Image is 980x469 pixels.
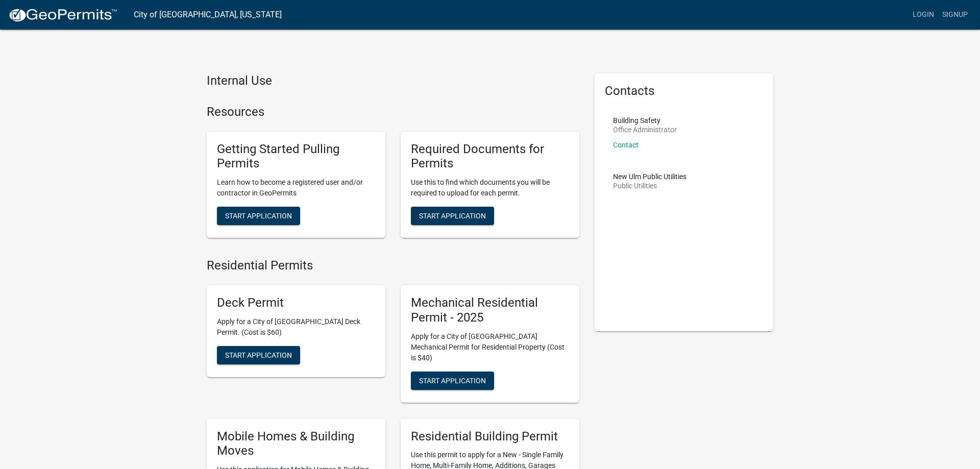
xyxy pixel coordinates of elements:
[217,207,300,225] button: Start Application
[411,142,569,171] h5: Required Documents for Permits
[217,316,375,338] p: Apply for a City of [GEOGRAPHIC_DATA] Deck Permit. (Cost is $60)
[411,295,569,325] h5: Mechanical Residential Permit - 2025
[217,142,375,171] h5: Getting Started Pulling Permits
[411,207,494,225] button: Start Application
[411,372,494,390] button: Start Application
[207,73,579,88] h4: Internal Use
[613,126,677,133] p: Office Administrator
[411,177,569,199] p: Use this to find which documents you will be required to upload for each permit.
[225,212,292,220] span: Start Application
[605,84,763,98] h5: Contacts
[217,346,300,364] button: Start Application
[613,182,687,189] p: Public Utilities
[909,5,938,24] a: Login
[217,295,375,310] h5: Deck Permit
[207,258,579,273] h4: Residential Permits
[419,376,486,384] span: Start Application
[613,173,687,180] p: New Ulm Public Utilities
[207,105,579,119] h4: Resources
[411,331,569,363] p: Apply for a City of [GEOGRAPHIC_DATA] Mechanical Permit for Residential Property (Cost is $40)
[217,429,375,459] h5: Mobile Homes & Building Moves
[217,177,375,199] p: Learn how to become a registered user and/or contractor in GeoPermits
[419,212,486,220] span: Start Application
[938,5,972,24] a: Signup
[225,351,292,359] span: Start Application
[411,429,569,444] h5: Residential Building Permit
[613,117,677,124] p: Building Safety
[134,6,282,23] a: City of [GEOGRAPHIC_DATA], [US_STATE]
[613,141,639,149] a: Contact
